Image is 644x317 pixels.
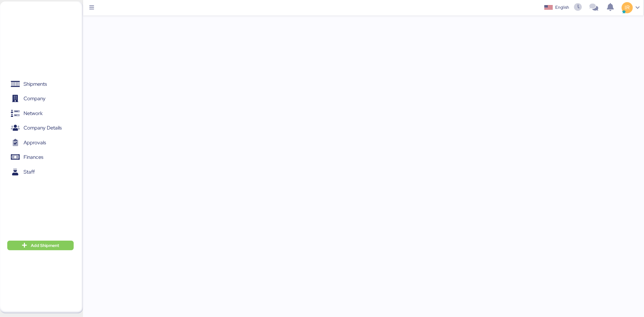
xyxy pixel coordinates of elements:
a: Company Details [4,121,74,135]
a: Company [4,92,74,106]
span: IR [625,4,630,11]
span: Finances [24,153,43,162]
span: Company [24,94,46,103]
span: Shipments [24,80,47,88]
a: Approvals [4,136,74,150]
span: Approvals [24,138,46,147]
span: Add Shipment [31,242,59,249]
a: Finances [4,150,74,164]
span: Staff [24,168,35,176]
a: Shipments [4,77,74,91]
button: Add Shipment [7,241,74,250]
span: Network [24,109,43,118]
div: English [555,4,569,11]
span: Company Details [24,123,62,132]
a: Network [4,107,74,120]
button: Menu [87,3,97,13]
a: Staff [4,165,74,179]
